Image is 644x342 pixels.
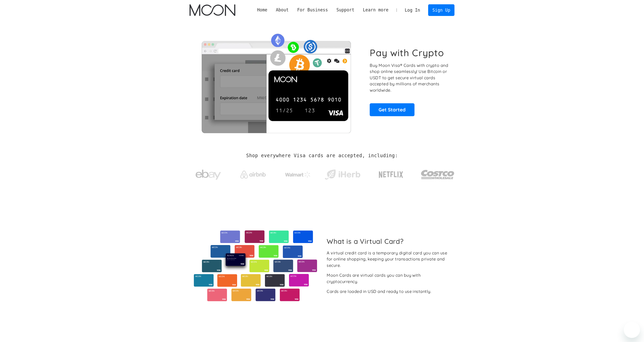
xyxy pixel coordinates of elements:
h2: Shop everywhere Visa cards are accepted, including: [246,153,398,158]
a: Get Started [370,103,414,116]
a: iHerb [324,163,361,184]
img: Walmart [285,172,310,178]
img: Moon Cards let you spend your crypto anywhere Visa is accepted. [190,30,363,133]
a: Home [253,7,272,13]
img: Virtual cards from Moon [193,230,318,301]
img: Moon Logo [190,4,235,16]
div: Support [336,7,354,13]
a: home [190,4,235,16]
img: iHerb [324,168,361,181]
img: Airbnb [240,171,266,178]
a: Airbnb [234,166,272,181]
div: For Business [297,7,328,13]
img: Costco [421,165,455,184]
div: Support [332,7,359,13]
div: Learn more [363,7,388,13]
div: A virtual credit card is a temporary digital card you can use for online shopping, keeping your t... [327,250,450,269]
iframe: Button to launch messaging window [624,322,640,338]
a: ebay [190,162,227,185]
div: Learn more [359,7,393,13]
a: Netflix [368,163,414,184]
a: Log In [401,5,424,16]
div: For Business [293,7,332,13]
a: Costco [421,160,455,187]
img: Netflix [378,168,404,181]
img: ebay [196,167,221,183]
div: Cards are loaded in USD and ready to use instantly. [327,288,431,295]
h2: What is a Virtual Card? [327,237,450,245]
a: Walmart [279,167,317,180]
div: About [272,7,293,13]
p: Buy Moon Visa® Cards with crypto and shop online seamlessly! Use Bitcoin or USDT to get secure vi... [370,62,449,93]
a: Sign Up [428,4,454,16]
div: About [276,7,289,13]
div: Moon Cards are virtual cards you can buy with cryptocurrency. [327,272,450,285]
h1: Pay with Crypto [370,47,444,58]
